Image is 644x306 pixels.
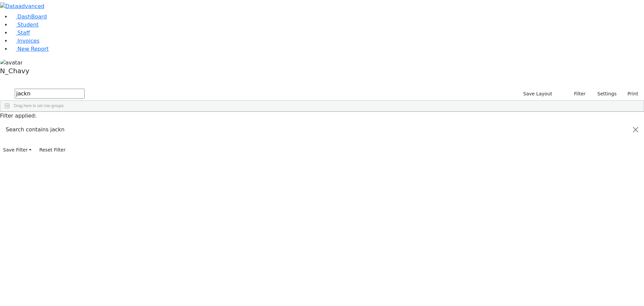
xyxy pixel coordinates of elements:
[565,89,589,99] button: Filter
[620,89,641,99] button: Print
[17,38,40,44] span: Invoices
[17,46,49,52] span: New Report
[520,89,555,99] button: Save Layout
[11,38,40,44] a: Invoices
[11,21,39,28] a: Student
[14,103,64,108] span: Drag here to set row groups
[17,30,30,36] span: Staff
[11,46,49,52] a: New Report
[11,30,30,36] a: Staff
[628,120,644,139] button: Close
[17,21,39,28] span: Student
[36,145,68,155] button: Reset Filter
[17,13,47,20] span: DashBoard
[15,89,85,99] input: Search
[589,89,620,99] button: Settings
[11,13,47,20] a: DashBoard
